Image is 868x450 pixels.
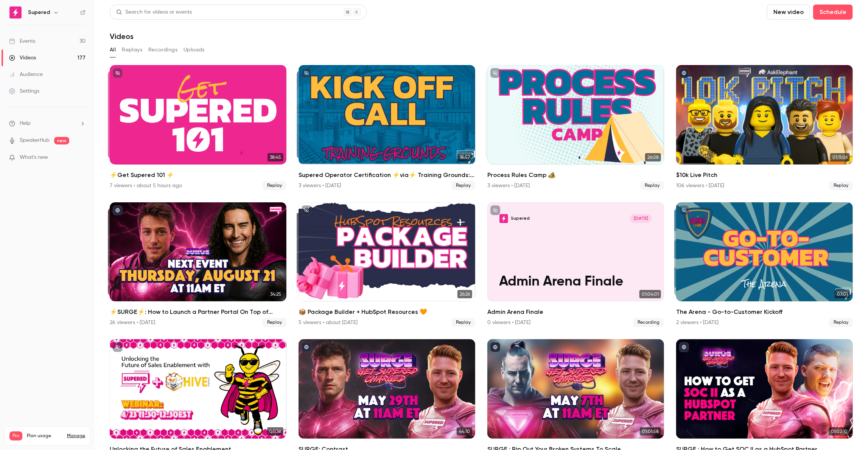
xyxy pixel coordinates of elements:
div: Audience [9,71,43,78]
a: 26:2626:26📦 Package Builder + HubSpot Resources 🧡5 viewers • about [DATE]Replay [299,202,475,327]
h2: ⚡️SURGE⚡️: How to Launch a Partner Portal On Top of HubSpot w/Introw [110,307,286,317]
a: 01:11:06$10k Live Pitch106 viewers • [DATE]Replay [676,65,853,190]
button: Schedule [813,5,853,20]
iframe: Noticeable Trigger [76,154,86,161]
li: $10k Live Pitch [676,65,853,190]
div: 106 viewers • [DATE] [676,182,724,189]
div: Search for videos or events [116,8,192,16]
span: Replay [829,318,853,327]
button: All [110,44,116,56]
p: Admin Arena Finale [499,274,652,290]
span: 26:26 [457,290,472,298]
span: Plan usage [27,433,62,439]
span: What's new [20,154,48,161]
button: published [490,342,500,352]
span: Replay [451,318,475,327]
li: The Arena - Go-to-Customer Kickoff [676,202,853,327]
img: Admin Arena Finale [499,214,508,223]
span: 34:25 [268,290,283,298]
button: published [679,342,689,352]
a: 38:4538:45⚡️Get Supered 101 ⚡️7 viewers • about 5 hours agoReplay [110,65,286,190]
span: new [54,137,69,144]
a: 18:5718:57Supered Operator Certification ⚡️via⚡️ Training Grounds: Kickoff Call3 viewers • [DATE]... [299,65,475,190]
li: ⚡️SURGE⚡️: How to Launch a Partner Portal On Top of HubSpot w/Introw [110,202,286,327]
span: [DATE] [630,214,652,223]
p: Supered [511,216,530,222]
span: Replay [640,181,664,190]
h2: 📦 Package Builder + HubSpot Resources 🧡 [299,307,475,317]
a: 07:0107:01The Arena - Go-to-Customer Kickoff2 viewers • [DATE]Replay [676,202,853,327]
span: Replay [451,181,475,190]
section: Videos [110,5,853,445]
h1: Videos [110,32,134,41]
a: Admin Arena FinaleSupered[DATE]Admin Arena Finale01:04:01Admin Arena Finale0 viewers • [DATE]Reco... [487,202,664,327]
span: 01:02:10 [829,427,850,436]
a: 26:0826:08Process Rules Camp 🏕️3 viewers • [DATE]Replay [487,65,664,190]
li: Process Rules Camp 🏕️ [487,65,664,190]
button: unpublished [490,205,500,215]
h2: $10k Live Pitch [676,171,853,180]
button: published [679,68,689,78]
li: help-dropdown-opener [9,119,86,127]
span: Replay [263,181,286,190]
button: Replays [122,44,142,56]
div: Settings [9,87,39,95]
span: 26:08 [645,153,661,161]
span: 07:01 [835,290,850,298]
span: 01:04:01 [639,290,661,298]
div: 5 viewers • about [DATE] [299,319,358,326]
h2: ⚡️Get Supered 101 ⚡️ [110,171,286,180]
div: 2 viewers • [DATE] [676,319,719,326]
button: Recordings [148,44,177,56]
button: New video [767,5,810,20]
div: Events [9,37,35,45]
a: Manage [67,433,85,439]
button: unpublished [113,68,123,78]
a: SpeakerHub [20,137,50,144]
button: Uploads [184,44,205,56]
div: 26 viewers • [DATE] [110,319,155,326]
button: unpublished [490,68,500,78]
button: unpublished [679,205,689,215]
span: Recording [633,318,664,327]
h2: Supered Operator Certification ⚡️via⚡️ Training Grounds: Kickoff Call [299,171,475,180]
span: 44:10 [457,427,472,436]
span: 01:11:06 [830,153,850,161]
button: unpublished [113,342,123,352]
h2: The Arena - Go-to-Customer Kickoff [676,307,853,317]
h2: Process Rules Camp 🏕️ [487,171,664,180]
span: Pro [9,431,22,441]
li: Supered Operator Certification ⚡️via⚡️ Training Grounds: Kickoff Call [299,65,475,190]
div: Videos [9,54,36,62]
span: Help [20,119,31,127]
div: 7 viewers • about 5 hours ago [110,182,182,189]
span: 18:57 [457,153,472,161]
span: Replay [263,318,286,327]
div: 3 viewers • [DATE] [299,182,341,189]
h2: Admin Arena Finale [487,307,664,317]
button: unpublished [302,205,311,215]
div: 3 viewers • [DATE] [487,182,530,189]
span: Replay [829,181,853,190]
a: 34:2534:25⚡️SURGE⚡️: How to Launch a Partner Portal On Top of HubSpot w/Introw26 viewers • [DATE]... [110,202,286,327]
h6: Supered [28,9,50,16]
button: unpublished [302,68,311,78]
img: Supered [9,6,22,19]
li: ⚡️Get Supered 101 ⚡️ [110,65,286,190]
span: 38:45 [268,153,283,161]
div: 0 viewers • [DATE] [487,319,530,326]
span: 05:38 [267,427,283,436]
li: 📦 Package Builder + HubSpot Resources 🧡 [299,202,475,327]
button: published [302,342,311,352]
button: published [113,205,123,215]
span: 01:01:58 [640,427,661,436]
li: Admin Arena Finale [487,202,664,327]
